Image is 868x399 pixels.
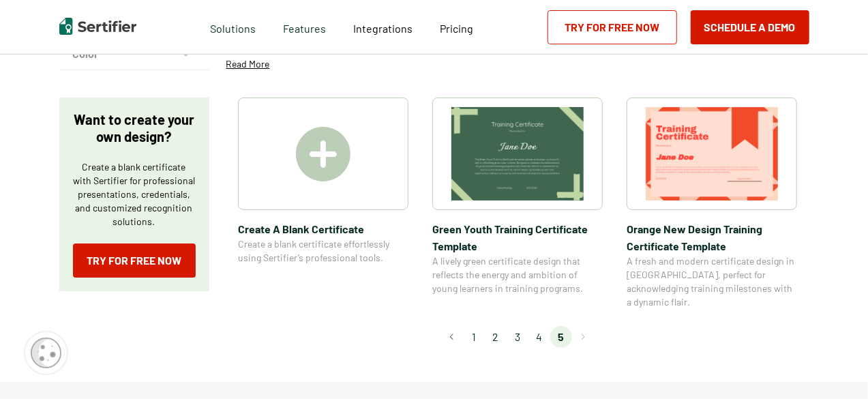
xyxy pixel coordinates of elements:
[646,107,778,201] img: Orange New Design Training Certificate Template
[627,254,797,309] span: A fresh and modern certificate design in [GEOGRAPHIC_DATA], perfect for acknowledging training mi...
[73,243,196,278] a: Try for Free Now
[485,326,507,348] li: page 2
[353,22,413,35] span: Integrations
[432,254,603,295] span: A lively green certificate design that reflects the energy and ambition of young learners in trai...
[440,22,473,35] span: Pricing
[572,326,594,348] button: Go to next page
[283,18,326,35] span: Features
[550,326,572,348] li: page 5
[691,10,809,44] button: Schedule a Demo
[210,18,256,35] span: Solutions
[59,18,136,35] img: Sertifier | Digital Credentialing Platform
[463,326,485,348] li: page 1
[528,326,550,348] li: page 4
[800,334,868,399] iframe: Chat Widget
[238,220,408,237] span: Create A Blank Certificate
[238,237,408,265] span: Create a blank certificate effortlessly using Sertifier’s professional tools.
[507,326,528,348] li: page 3
[73,160,196,228] p: Create a blank certificate with Sertifier for professional presentations, credentials, and custom...
[226,57,270,71] p: Read More
[353,18,413,35] a: Integrations
[31,338,61,368] img: Cookie Popup Icon
[432,220,603,254] span: Green Youth Training Certificate Template
[441,326,463,348] button: Go to previous page
[548,10,677,44] a: Try for Free Now
[440,18,473,35] a: Pricing
[296,127,350,181] img: Create A Blank Certificate
[451,107,584,201] img: Green Youth Training Certificate Template
[432,98,603,309] a: Green Youth Training Certificate TemplateGreen Youth Training Certificate TemplateA lively green ...
[627,220,797,254] span: Orange New Design Training Certificate Template
[73,111,196,145] p: Want to create your own design?
[627,98,797,309] a: Orange New Design Training Certificate TemplateOrange New Design Training Certificate TemplateA f...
